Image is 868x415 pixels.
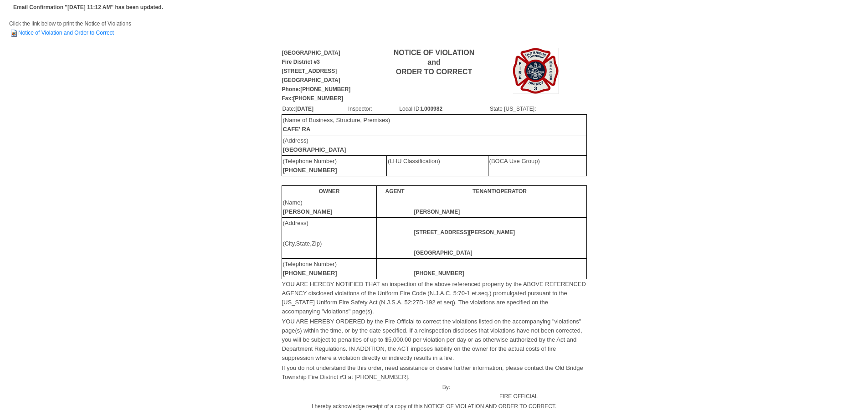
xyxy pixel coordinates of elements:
[295,106,313,112] b: [DATE]
[414,209,460,215] b: [PERSON_NAME]
[283,137,346,153] font: (Address)
[451,382,586,401] td: FIRE OFFICIAL
[282,50,351,102] b: [GEOGRAPHIC_DATA] Fire District #3 [STREET_ADDRESS] [GEOGRAPHIC_DATA] Phone:[PHONE_NUMBER] Fax:[P...
[473,188,527,195] b: TENANT/OPERATOR
[283,117,390,133] font: (Name of Business, Structure, Premises)
[399,104,489,114] td: Local ID:
[282,104,348,114] td: Date:
[283,167,337,174] b: [PHONE_NUMBER]
[282,382,451,401] td: By:
[12,1,164,13] td: Email Confirmation "[DATE] 11:12 AM" has been updated.
[348,104,399,114] td: Inspector:
[283,270,337,277] b: [PHONE_NUMBER]
[9,20,131,36] span: Click the link below to print the Notice of Violations
[489,104,586,114] td: State [US_STATE]:
[283,220,308,226] font: (Address)
[283,158,337,174] font: (Telephone Number)
[489,158,540,164] font: (BOCA Use Group)
[9,30,114,36] a: Notice of Violation and Order to Correct
[318,188,339,195] b: OWNER
[283,240,322,247] font: (City,State,Zip)
[421,106,442,112] b: L000982
[388,158,440,164] font: (LHU Classification)
[394,49,474,76] b: NOTICE OF VIOLATION and ORDER TO CORRECT
[283,261,337,277] font: (Telephone Number)
[385,188,405,195] b: AGENT
[283,199,333,215] font: (Name)
[414,229,515,236] b: [STREET_ADDRESS][PERSON_NAME]
[283,146,346,153] b: [GEOGRAPHIC_DATA]
[282,281,586,315] font: YOU ARE HEREBY NOTIFIED THAT an inspection of the above referenced property by the ABOVE REFERENC...
[414,270,464,277] b: [PHONE_NUMBER]
[513,48,559,94] img: Image
[283,126,311,133] b: CAFE' RA
[283,208,333,215] b: [PERSON_NAME]
[9,29,18,38] img: HTML Document
[282,318,582,361] font: YOU ARE HEREBY ORDERED by the Fire Official to correct the violations listed on the accompanying ...
[282,364,583,380] font: If you do not understand the this order, need assistance or desire further information, please co...
[414,250,473,256] b: [GEOGRAPHIC_DATA]
[282,401,587,411] td: I hereby acknowledge receipt of a copy of this NOTICE OF VIOLATION AND ORDER TO CORRECT.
